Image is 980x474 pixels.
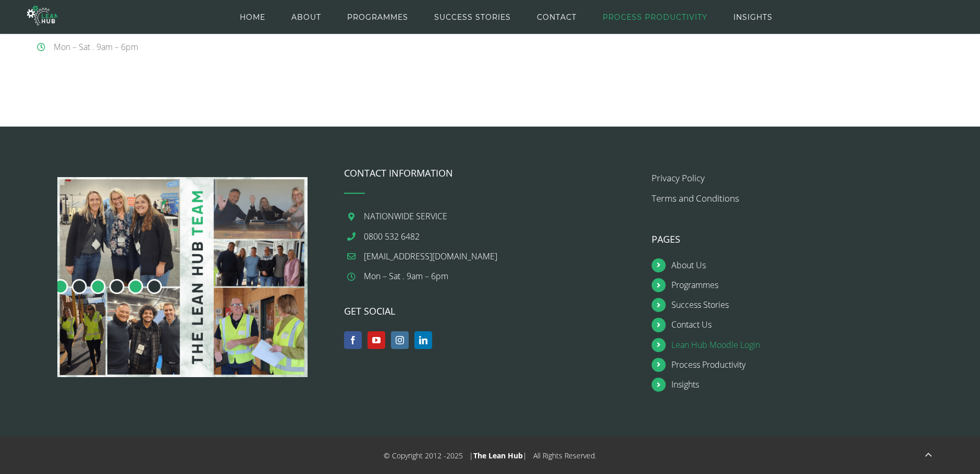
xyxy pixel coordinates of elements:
[652,192,739,204] a: Terms and Conditions
[384,447,596,464] div: © Copyright 2012 - 2025 | | All Rights Reserved.
[364,230,636,244] a: 0800 532 6482
[367,331,385,349] a: YouTube
[671,378,944,392] a: Insights
[652,234,944,244] h4: PAGES
[364,269,636,283] div: Mon – Sat . 9am – 6pm
[671,358,944,372] a: Process Productivity
[671,258,944,272] a: About Us
[652,172,705,184] a: Privacy Policy
[27,1,57,30] img: The Lean Hub | Optimising productivity with Lean Logo
[344,306,636,316] h4: GET SOCIAL
[473,451,523,460] a: The Lean Hub
[364,210,447,222] span: NATIONWIDE SERVICE
[671,298,944,312] a: Success Stories
[344,168,636,178] h4: CONTACT INFORMATION
[391,331,409,349] a: Instagram
[671,338,944,352] a: Lean Hub Moodle Login
[671,278,944,292] a: Programmes
[414,331,432,349] a: LinkedIn
[54,40,942,54] div: Mon – Sat . 9am – 6pm
[364,250,636,264] a: [EMAIL_ADDRESS][DOMAIN_NAME]
[671,318,944,332] a: Contact Us
[344,331,362,349] a: Facebook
